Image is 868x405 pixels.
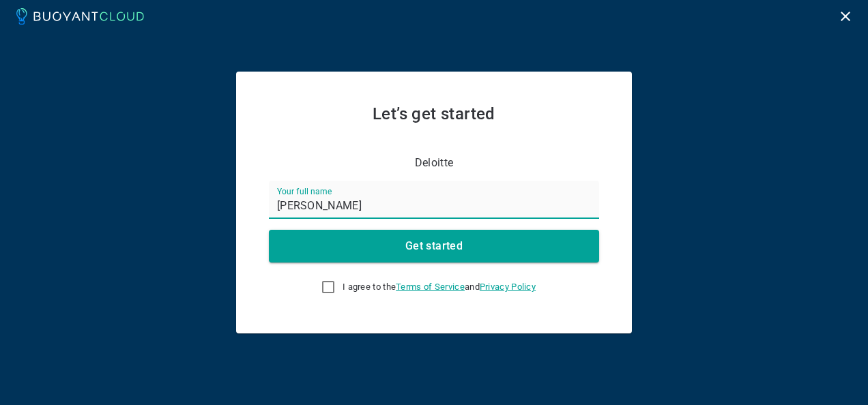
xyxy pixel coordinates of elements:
a: Privacy Policy [480,282,536,292]
h4: Get started [405,239,463,253]
h2: Let’s get started [269,104,599,123]
a: Logout [834,9,857,22]
label: Your full name [277,185,332,197]
button: Logout [834,5,857,28]
a: Terms of Service [396,282,465,292]
span: I agree to the and [343,282,536,292]
button: Get started [269,230,599,262]
p: Deloitte [415,156,453,170]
